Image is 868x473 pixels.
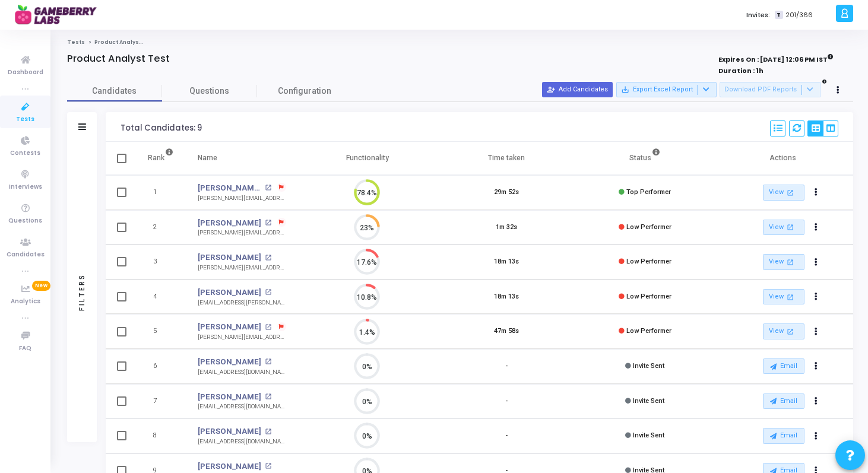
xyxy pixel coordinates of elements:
div: [PERSON_NAME][EMAIL_ADDRESS][DOMAIN_NAME] [198,264,286,272]
span: FAQ [19,344,31,354]
mat-icon: open_in_new [265,255,271,261]
div: Time taken [488,151,525,164]
button: Export Excel Report [616,82,717,97]
a: View [763,220,804,236]
div: - [505,431,508,441]
span: New [32,281,50,291]
button: Actions [808,358,825,375]
span: Low Performer [626,223,671,231]
mat-icon: open_in_new [265,185,271,191]
a: [PERSON_NAME] [198,321,261,333]
button: Download PDF Reports [720,82,821,97]
td: 1 [135,175,186,210]
a: [PERSON_NAME] [198,287,261,299]
span: Questions [8,216,42,226]
th: Actions [714,142,853,175]
span: Top Performer [626,188,671,196]
button: Actions [808,288,825,305]
td: 4 [135,280,186,315]
a: [PERSON_NAME] [198,252,261,264]
div: [PERSON_NAME][EMAIL_ADDRESS][DOMAIN_NAME] [198,333,286,342]
span: Invite Sent [633,362,664,370]
a: [PERSON_NAME] [198,356,261,368]
a: Tests [67,39,85,46]
div: [EMAIL_ADDRESS][DOMAIN_NAME] [198,402,286,411]
div: 1m 32s [496,223,517,233]
a: [PERSON_NAME] [198,461,261,472]
a: [PERSON_NAME] [198,217,261,229]
th: Status [575,142,714,175]
span: Tests [16,115,34,125]
mat-icon: open_in_new [265,393,271,400]
label: Invites: [746,10,770,20]
td: 3 [135,245,186,280]
h4: Product Analyst Test [67,53,170,65]
div: [PERSON_NAME][EMAIL_ADDRESS][DOMAIN_NAME] [198,228,286,237]
div: Total Candidates: 9 [121,123,202,133]
a: View [763,289,804,305]
a: View [763,254,804,270]
td: 5 [135,314,186,349]
div: [PERSON_NAME][EMAIL_ADDRESS][DOMAIN_NAME] [198,194,286,203]
mat-icon: open_in_new [265,324,271,331]
strong: Duration : 1h [718,66,764,75]
span: Low Performer [626,293,671,300]
button: Actions [808,219,825,236]
a: View [763,185,804,201]
a: [PERSON_NAME] [198,426,261,437]
button: Email [763,428,804,443]
mat-icon: open_in_new [265,220,271,226]
mat-icon: open_in_new [265,463,271,469]
mat-icon: open_in_new [785,188,796,198]
span: Low Performer [626,258,671,265]
button: Add Candidates [542,82,613,97]
mat-icon: person_add_alt [547,85,555,94]
span: T [775,11,783,20]
span: Configuration [278,85,331,97]
button: Email [763,393,804,409]
span: Contests [10,148,40,158]
div: Name [198,151,217,164]
div: 29m 52s [494,188,519,198]
div: [EMAIL_ADDRESS][PERSON_NAME][DOMAIN_NAME] [198,299,286,307]
nav: breadcrumb [67,39,853,46]
mat-icon: open_in_new [785,326,796,337]
mat-icon: open_in_new [785,292,796,302]
button: Actions [808,393,825,409]
button: Actions [808,254,825,271]
mat-icon: open_in_new [785,222,796,232]
mat-icon: open_in_new [265,358,271,365]
img: logo [15,3,104,27]
td: 6 [135,349,186,384]
a: [PERSON_NAME] [198,391,261,403]
div: View Options [807,120,838,136]
mat-icon: open_in_new [265,428,271,435]
span: Invite Sent [633,397,664,405]
span: 201/366 [785,10,813,20]
td: 8 [135,418,186,453]
div: [EMAIL_ADDRESS][DOMAIN_NAME] [198,437,286,446]
strong: Expires On : [DATE] 12:06 PM IST [718,52,834,65]
div: [EMAIL_ADDRESS][DOMAIN_NAME] [198,368,286,377]
span: Invite Sent [633,431,664,439]
div: 18m 13s [494,257,519,267]
div: - [505,361,508,372]
td: 2 [135,210,186,245]
button: Email [763,358,804,374]
span: Analytics [11,297,40,307]
span: Candidates [67,85,162,97]
div: Filters [77,227,87,357]
span: Candidates [7,250,45,260]
span: Dashboard [8,68,43,78]
span: Product Analyst Test [94,39,157,46]
th: Functionality [298,142,437,175]
mat-icon: open_in_new [785,257,796,267]
div: 47m 58s [494,326,519,337]
button: Actions [808,185,825,201]
button: Actions [808,428,825,445]
a: View [763,323,804,339]
span: Interviews [9,182,42,192]
span: Questions [162,85,257,97]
